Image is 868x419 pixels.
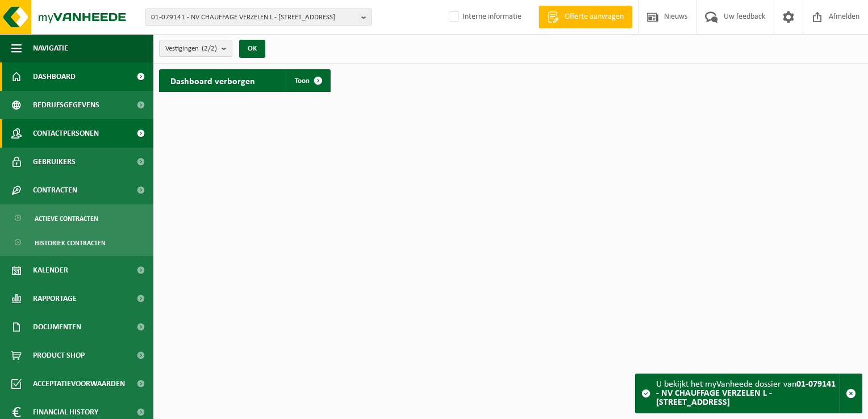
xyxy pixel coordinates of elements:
[33,256,68,284] span: Kalender
[239,40,265,58] button: OK
[159,40,232,57] button: Vestigingen(2/2)
[295,77,310,85] span: Toon
[33,62,76,91] span: Dashboard
[33,119,99,148] span: Contactpersonen
[33,341,85,370] span: Product Shop
[202,45,217,52] count: (2/2)
[656,380,836,407] strong: 01-079141 - NV CHAUFFAGE VERZELEN L - [STREET_ADDRESS]
[151,9,357,26] span: 01-079141 - NV CHAUFFAGE VERZELEN L - [STREET_ADDRESS]
[33,313,81,341] span: Documenten
[145,9,372,26] button: 01-079141 - NV CHAUFFAGE VERZELEN L - [STREET_ADDRESS]
[3,232,151,253] a: Historiek contracten
[159,69,266,91] h2: Dashboard verborgen
[562,11,627,23] span: Offerte aanvragen
[35,232,106,254] span: Historiek contracten
[656,374,840,413] div: U bekijkt het myVanheede dossier van
[539,6,632,28] a: Offerte aanvragen
[33,284,77,313] span: Rapportage
[165,40,217,57] span: Vestigingen
[33,176,77,204] span: Contracten
[33,91,99,119] span: Bedrijfsgegevens
[33,34,68,62] span: Navigatie
[446,9,521,26] label: Interne informatie
[33,148,76,176] span: Gebruikers
[35,208,98,229] span: Actieve contracten
[3,207,151,229] a: Actieve contracten
[286,69,329,92] a: Toon
[33,370,125,398] span: Acceptatievoorwaarden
